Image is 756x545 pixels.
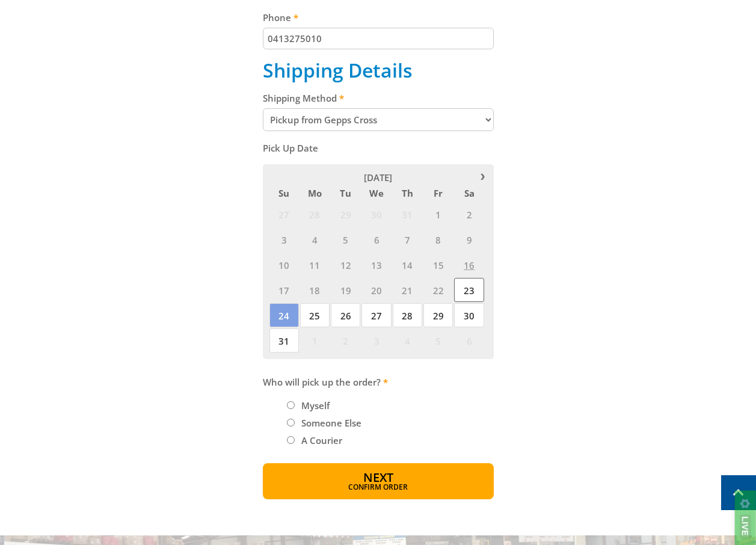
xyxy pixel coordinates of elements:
span: 20 [361,278,391,302]
section: Better navigator - Live page [735,490,756,545]
input: Please select who will pick up the order. [287,436,295,444]
span: Sa [454,185,484,201]
span: 1 [423,202,453,226]
span: 3 [269,227,299,251]
span: 6 [361,227,391,251]
span: Su [269,185,299,201]
label: Someone Else [297,413,366,433]
span: Fr [423,185,453,201]
span: 18 [300,278,330,302]
span: 3 [361,328,391,353]
span: 31 [269,328,299,353]
label: Phone [263,10,494,25]
button: Tool menu [735,490,756,545]
span: 28 [393,303,422,327]
span: Live [740,514,751,538]
span: 8 [423,227,453,251]
span: 30 [361,202,391,226]
label: Shipping Method [263,91,494,105]
span: 14 [393,253,422,277]
span: 25 [300,303,330,327]
span: 27 [361,303,391,327]
span: 24 [269,303,299,327]
span: 4 [393,328,422,353]
span: 7 [393,227,422,251]
span: 1 [300,328,330,353]
span: 12 [331,253,360,277]
span: 31 [393,202,422,226]
span: Mo [300,185,330,201]
span: Confirm order [289,484,468,491]
span: 15 [423,253,453,277]
span: 29 [423,303,453,327]
span: 6 [454,328,484,353]
span: 13 [361,253,391,277]
span: 22 [423,278,453,302]
span: 21 [393,278,422,302]
span: 2 [331,328,360,353]
span: Next [363,469,393,485]
span: 16 [454,253,484,277]
span: 5 [331,227,360,251]
span: 5 [423,328,453,353]
span: 10 [269,253,299,277]
label: A Courier [297,430,346,451]
span: 11 [300,253,330,277]
span: 26 [331,303,360,327]
span: 28 [300,202,330,226]
span: 19 [331,278,360,302]
span: 23 [454,278,484,302]
label: Who will pick up the order? [263,375,494,389]
input: Please select who will pick up the order. [287,419,295,426]
input: Please select who will pick up the order. [287,401,295,409]
label: Pick Up Date [263,141,494,155]
select: Please select a shipping method. [263,108,494,131]
span: 4 [300,227,330,251]
span: Tu [331,185,360,201]
span: 27 [269,202,299,226]
span: 9 [454,227,484,251]
span: Th [393,185,422,201]
h2: Shipping Details [263,59,494,82]
span: We [361,185,391,201]
span: [DATE] [364,171,392,183]
span: 2 [454,202,484,226]
span: 17 [269,278,299,302]
span: 29 [331,202,360,226]
label: Myself [297,395,334,416]
button: Next Confirm order [263,463,494,499]
span: 30 [454,303,484,327]
input: Please enter your telephone number. [263,28,494,49]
